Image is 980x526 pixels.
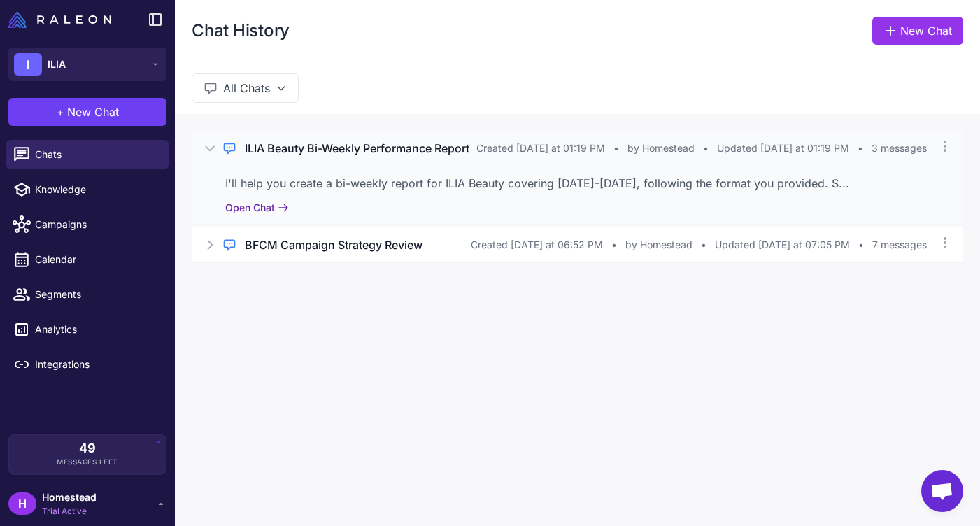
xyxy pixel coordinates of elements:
[8,11,111,28] img: Raleon Logo
[67,104,119,120] span: New Chat
[192,73,299,103] button: All Chats
[35,147,158,162] span: Chats
[48,57,66,72] span: ILIA
[35,357,158,372] span: Integrations
[8,98,166,126] button: +New Chat
[872,237,927,253] span: 7 messages
[627,141,695,156] span: by Homestead
[245,140,469,157] h3: ILIA Beauty Bi-Weekly Performance Report
[703,141,709,156] span: •
[715,237,850,253] span: Updated [DATE] at 07:05 PM
[717,141,849,156] span: Updated [DATE] at 01:19 PM
[225,200,289,215] button: Open Chat
[921,470,963,512] a: Open chat
[872,141,927,156] span: 3 messages
[858,237,864,253] span: •
[35,252,158,267] span: Calendar
[192,20,290,42] h1: Chat History
[35,322,158,337] span: Analytics
[611,237,617,253] span: •
[35,217,158,232] span: Campaigns
[14,53,42,76] div: I
[872,17,963,45] a: New Chat
[245,236,422,253] h3: BFCM Campaign Strategy Review
[6,210,169,239] a: Campaigns
[35,287,158,302] span: Segments
[6,280,169,309] a: Segments
[57,457,118,467] span: Messages Left
[35,182,158,197] span: Knowledge
[6,140,169,169] a: Chats
[858,141,863,156] span: •
[701,237,706,253] span: •
[6,245,169,274] a: Calendar
[625,237,693,253] span: by Homestead
[79,442,96,455] span: 49
[225,175,930,192] div: I'll help you create a bi-weekly report for ILIA Beauty covering [DATE]-[DATE], following the for...
[476,141,605,156] span: Created [DATE] at 01:19 PM
[471,237,603,253] span: Created [DATE] at 06:52 PM
[6,175,169,204] a: Knowledge
[42,490,97,505] span: Homestead
[613,141,619,156] span: •
[6,350,169,379] a: Integrations
[42,505,97,518] span: Trial Active
[8,48,166,81] button: IILIA
[57,104,64,120] span: +
[8,492,36,515] div: H
[6,315,169,344] a: Analytics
